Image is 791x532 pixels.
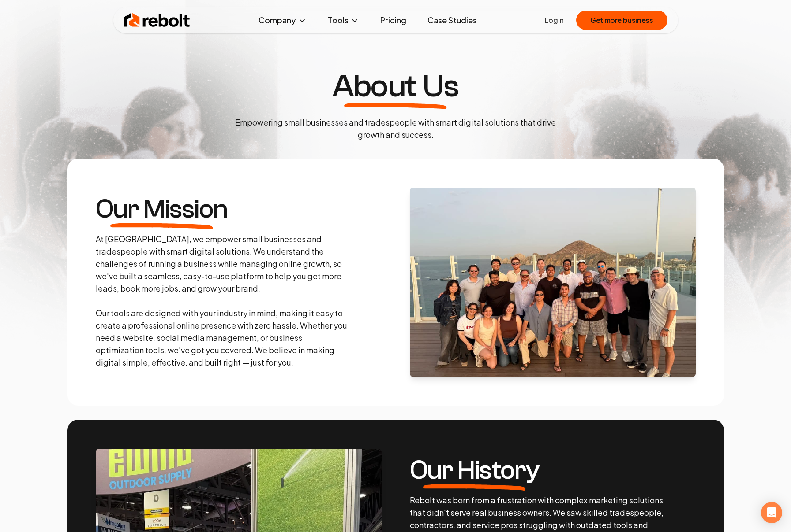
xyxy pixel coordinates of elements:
[96,196,228,222] h3: Our Mission
[96,233,350,369] p: At [GEOGRAPHIC_DATA], we empower small businesses and tradespeople with smart digital solutions. ...
[576,11,667,30] button: Get more business
[251,11,314,29] button: Company
[545,15,564,26] a: Login
[373,11,413,29] a: Pricing
[420,11,484,29] a: Case Studies
[321,11,366,29] button: Tools
[761,502,782,523] div: Open Intercom Messenger
[124,11,190,29] img: Rebolt Logo
[410,188,696,377] img: About
[410,457,540,484] h3: Our History
[332,70,458,102] h1: About Us
[228,116,563,141] p: Empowering small businesses and tradespeople with smart digital solutions that drive growth and s...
